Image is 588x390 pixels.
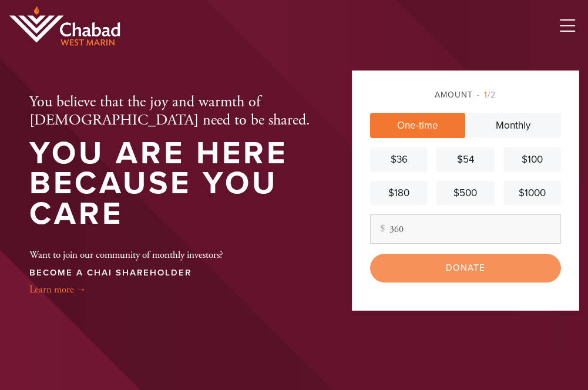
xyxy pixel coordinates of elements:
[370,89,561,101] div: Amount
[508,152,556,167] div: $100
[370,113,466,138] a: One-time
[370,147,428,172] a: $36
[9,6,120,46] img: chabad-west-marin-logo.png
[29,233,223,298] div: Want to join our community of monthly investors?
[375,186,423,201] div: $180
[29,283,86,296] a: Learn more →
[477,90,496,100] span: /2
[503,147,561,172] a: $100
[503,181,561,206] a: $1000
[436,181,494,206] a: $500
[29,138,314,228] h1: You are here because you care
[436,147,494,172] a: $54
[370,214,561,244] input: Other amount
[441,152,489,167] div: $54
[29,93,314,129] h2: You believe that the joy and warmth of [DEMOGRAPHIC_DATA] need to be shared.
[508,186,556,201] div: $1000
[484,90,488,100] span: 1
[375,152,423,167] div: $36
[370,181,428,206] a: $180
[29,267,223,278] h3: BECOME A CHAI SHAREHOLDER
[465,113,561,138] a: Monthly
[441,186,489,201] div: $500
